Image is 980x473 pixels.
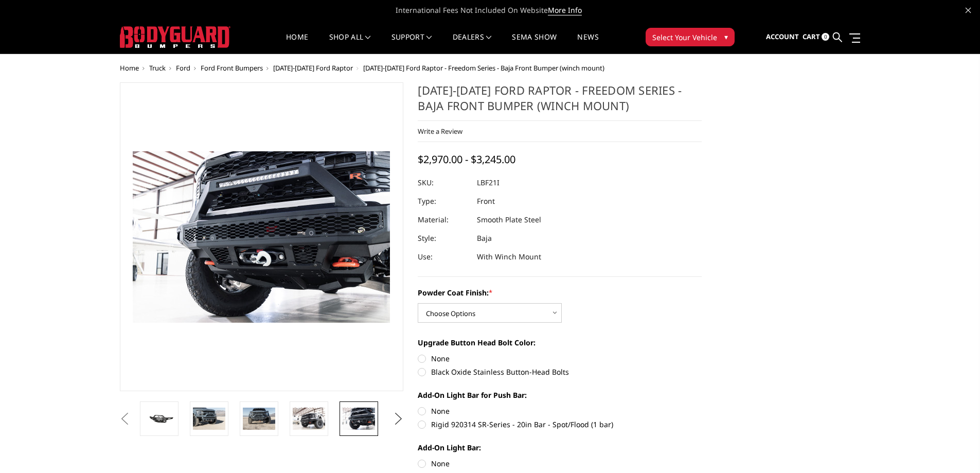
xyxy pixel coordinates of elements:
[418,211,469,229] dt: Material:
[193,408,225,429] img: 2021-2025 Ford Raptor - Freedom Series - Baja Front Bumper (winch mount)
[120,82,404,391] a: 2021-2025 Ford Raptor - Freedom Series - Baja Front Bumper (winch mount)
[477,211,541,229] dd: Smooth Plate Steel
[117,411,133,427] button: Previous
[822,33,829,41] span: 0
[418,248,469,266] dt: Use:
[343,408,375,429] img: 2021-2025 Ford Raptor - Freedom Series - Baja Front Bumper (winch mount)
[418,173,469,192] dt: SKU:
[766,32,799,41] span: Account
[293,408,325,429] img: 2021-2025 Ford Raptor - Freedom Series - Baja Front Bumper (winch mount)
[646,28,735,46] button: Select Your Vehicle
[418,152,515,166] span: $2,970.00 - $3,245.00
[548,5,582,15] a: More Info
[418,287,702,298] label: Powder Coat Finish:
[286,33,308,54] a: Home
[391,33,432,54] a: Support
[418,337,702,348] label: Upgrade Button Head Bolt Color:
[273,63,353,73] a: [DATE]-[DATE] Ford Raptor
[201,63,263,73] a: Ford Front Bumpers
[390,411,406,427] button: Next
[766,23,799,51] a: Account
[477,192,495,211] dd: Front
[418,458,702,469] label: None
[120,63,139,73] a: Home
[363,63,604,73] span: [DATE]-[DATE] Ford Raptor - Freedom Series - Baja Front Bumper (winch mount)
[418,353,702,364] label: None
[149,63,166,73] a: Truck
[724,31,728,42] span: ▾
[652,32,717,43] span: Select Your Vehicle
[418,390,702,400] label: Add-On Light Bar for Push Bar:
[329,33,371,54] a: shop all
[418,229,469,248] dt: Style:
[512,33,557,54] a: SEMA Show
[418,442,702,453] label: Add-On Light Bar:
[418,127,462,136] a: Write a Review
[477,173,500,192] dd: LBF21I
[418,82,702,121] h1: [DATE]-[DATE] Ford Raptor - Freedom Series - Baja Front Bumper (winch mount)
[803,23,829,51] a: Cart 0
[418,406,702,416] label: None
[176,63,190,73] a: Ford
[243,408,275,429] img: 2021-2025 Ford Raptor - Freedom Series - Baja Front Bumper (winch mount)
[418,419,702,430] label: Rigid 920314 SR-Series - 20in Bar - Spot/Flood (1 bar)
[929,424,980,473] iframe: Chat Widget
[120,26,230,48] img: BODYGUARD BUMPERS
[453,33,492,54] a: Dealers
[418,192,469,211] dt: Type:
[418,366,702,377] label: Black Oxide Stainless Button-Head Bolts
[477,248,541,266] dd: With Winch Mount
[477,229,492,248] dd: Baja
[577,33,598,54] a: News
[803,32,820,41] span: Cart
